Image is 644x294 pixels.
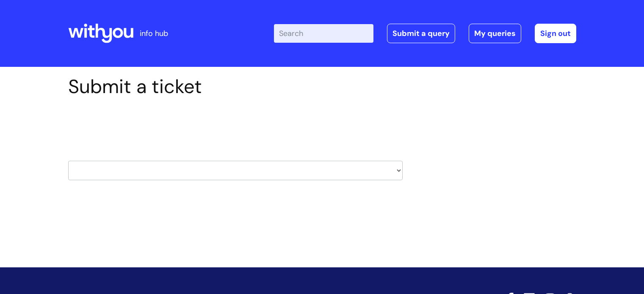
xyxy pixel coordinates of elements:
a: Sign out [535,24,576,43]
h1: Submit a ticket [68,75,403,98]
h2: Select issue type [68,118,403,133]
div: | - [274,24,576,43]
a: My queries [469,24,521,43]
a: Submit a query [387,24,455,43]
p: info hub [140,27,168,40]
input: Search [274,24,373,43]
